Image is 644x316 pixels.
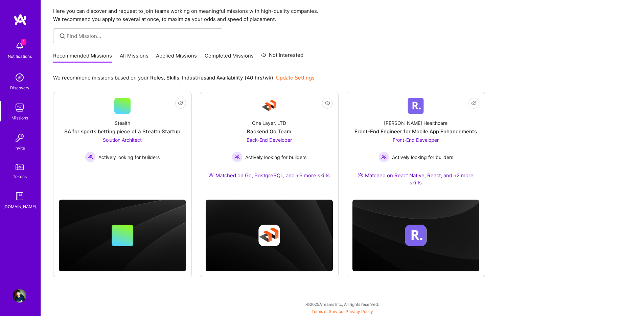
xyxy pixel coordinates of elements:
[276,74,315,81] a: Update Settings
[59,200,186,271] img: cover
[206,200,333,271] img: cover
[53,52,112,63] a: Recommended Missions
[247,128,291,135] div: Backend Go Team
[384,119,447,127] div: [PERSON_NAME] Healthcare
[245,154,306,161] span: Actively looking for builders
[352,98,480,194] a: Company Logo[PERSON_NAME] HealthcareFront-End Engineer for Mobile App EnhancementsFront-End Devel...
[13,189,26,203] img: guide book
[13,289,26,302] img: User Avatar
[408,98,424,114] img: Company Logo
[103,137,142,143] span: Solution Architect
[166,74,179,81] b: Skills
[41,296,644,313] div: © 2025 ATeams Inc., All rights reserved.
[206,98,333,187] a: Company LogoOne Layer, LTDBackend Go TeamBack-End Developer Actively looking for buildersActively...
[59,98,186,182] a: StealthSA for sports betting piece of a Stealth StartupSolution Architect Actively looking for bu...
[205,52,254,63] a: Completed Missions
[471,100,477,106] i: icon EyeClosed
[208,172,214,178] img: Ateam Purple Icon
[8,53,32,60] div: Notifications
[247,137,292,143] span: Back-End Developer
[392,154,453,161] span: Actively looking for builders
[14,14,27,26] img: logo
[53,74,315,81] p: We recommend missions based on your , , and .
[15,144,25,152] div: Invite
[10,84,29,91] div: Discovery
[358,172,363,178] img: Ateam Purple Icon
[156,52,197,63] a: Applied Missions
[352,172,480,186] div: Matched on React Native, React, and +2 more skills
[150,74,164,81] b: Roles
[67,32,217,40] input: Find Mission...
[64,128,180,135] div: SA for sports betting piece of a Stealth Startup
[378,152,389,162] img: Actively looking for builders
[59,32,66,40] i: icon SearchGrey
[312,309,373,314] span: |
[354,128,477,135] div: Front-End Engineer for Mobile App Enhancements
[3,203,36,210] div: [DOMAIN_NAME]
[13,101,26,114] img: teamwork
[98,154,160,161] span: Actively looking for builders
[11,289,28,302] a: User Avatar
[13,131,26,144] img: Invite
[252,119,286,127] div: One Layer, LTD
[115,119,130,127] div: Stealth
[325,100,330,106] i: icon EyeClosed
[178,100,183,106] i: icon EyeClosed
[312,309,343,314] a: Terms of Service
[232,152,243,162] img: Actively looking for builders
[21,39,26,45] span: 1
[352,200,480,271] img: cover
[346,309,373,314] a: Privacy Policy
[13,71,26,84] img: discovery
[53,7,632,23] p: Here you can discover and request to join teams working on meaningful missions with high-quality ...
[182,74,206,81] b: Industries
[258,225,280,246] img: Company logo
[13,39,26,53] img: bell
[393,137,439,143] span: Front-End Developer
[216,74,273,81] b: Availability (40 hrs/wk)
[405,225,427,246] img: Company logo
[85,152,96,162] img: Actively looking for builders
[120,52,148,63] a: All Missions
[11,114,28,121] div: Missions
[261,51,303,63] a: Not Interested
[16,164,24,170] img: tokens
[13,173,27,180] div: Tokens
[208,172,330,179] div: Matched on Go, PostgreSQL, and +6 more skills
[261,98,277,114] img: Company Logo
